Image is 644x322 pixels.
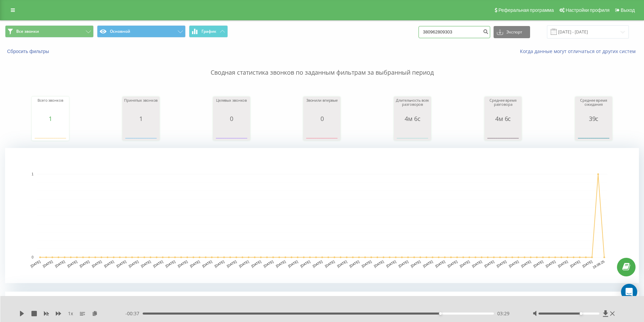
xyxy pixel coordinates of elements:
div: Среднее время разговора [486,98,520,115]
span: 1 x [68,310,73,317]
a: Когда данные могут отличаться от других систем [520,48,639,54]
svg: A chart. [33,122,67,142]
text: [DATE] [435,259,446,268]
text: [DATE] [324,259,335,268]
text: [DATE] [386,259,397,268]
text: [DATE] [459,259,470,268]
text: [DATE] [201,259,213,268]
div: 0 [215,115,248,122]
text: [DATE] [263,259,274,268]
text: [DATE] [128,259,139,268]
text: [DATE] [238,259,249,268]
text: [DATE] [373,259,384,268]
text: [DATE] [152,259,164,268]
text: [DATE] [300,259,311,268]
div: 0 [305,115,339,122]
text: [DATE] [582,259,593,268]
text: [DATE] [521,259,532,268]
div: Длительность всех разговоров [396,98,429,115]
text: [DATE] [140,259,151,268]
text: [DATE] [287,259,299,268]
div: Принятых звонков [124,98,158,115]
text: [DATE] [30,259,41,268]
span: Настройки профиля [566,7,610,13]
text: [DATE] [67,259,78,268]
text: 1 [31,172,33,176]
svg: A chart. [305,122,339,142]
text: [DATE] [214,259,225,268]
div: 4м 6с [486,115,520,122]
text: [DATE] [189,259,200,268]
text: [DATE] [91,259,102,268]
div: Accessibility label [580,312,582,315]
button: График [189,25,228,38]
svg: A chart. [215,122,248,142]
text: [DATE] [177,259,188,268]
div: 39с [577,115,611,122]
p: Сводная статистика звонков по заданным фильтрам за выбранный период [5,55,639,77]
button: Все звонки [5,25,94,38]
text: [DATE] [312,259,323,268]
div: 1 [124,115,158,122]
text: [DATE] [361,259,372,268]
text: [DATE] [422,259,433,268]
text: [DATE] [116,259,127,268]
text: [DATE] [337,259,348,268]
div: 4м 6с [396,115,429,122]
text: [DATE] [251,259,262,268]
text: [DATE] [398,259,409,268]
div: Звонили впервые [305,98,339,115]
text: [DATE] [557,259,569,268]
text: [DATE] [165,259,176,268]
text: [DATE] [42,259,53,268]
div: Open Intercom Messenger [621,284,637,300]
button: Основной [97,25,186,38]
text: [DATE] [79,259,90,268]
text: [DATE] [226,259,237,268]
button: Экспорт [494,26,530,38]
svg: A chart. [577,122,611,142]
input: Поиск по номеру [419,26,490,38]
text: [DATE] [496,259,507,268]
text: [DATE] [533,259,544,268]
div: Всего звонков [33,98,67,115]
text: [DATE] [349,259,360,268]
text: [DATE] [508,259,519,268]
text: [DATE] [410,259,421,268]
svg: A chart. [396,122,429,142]
text: [DATE] [472,259,483,268]
svg: A chart. [5,148,639,283]
span: Выход [621,7,635,13]
div: 1 [33,115,67,122]
text: [DATE] [545,259,556,268]
text: [DATE] [570,259,581,268]
text: [DATE] [447,259,458,268]
button: Сбросить фильтры [5,48,52,54]
text: [DATE] [54,259,66,268]
div: Accessibility label [439,312,442,315]
svg: A chart. [124,122,158,142]
span: - 00:37 [125,310,143,317]
div: Среднее время ожидания [577,98,611,115]
text: 19.09.25 [592,259,605,269]
text: 0 [31,255,33,259]
svg: A chart. [486,122,520,142]
text: [DATE] [103,259,115,268]
span: График [201,29,216,34]
div: Целевых звонков [215,98,248,115]
span: 03:29 [497,310,509,317]
span: Все звонки [16,29,39,34]
text: [DATE] [275,259,286,268]
span: Реферальная программа [498,7,554,13]
text: [DATE] [484,259,495,268]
